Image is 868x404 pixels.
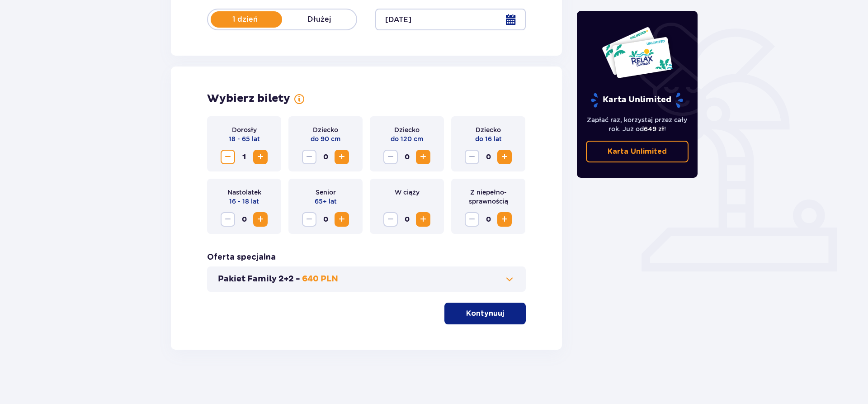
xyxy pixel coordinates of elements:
a: Karta Unlimited [586,141,689,162]
button: Decrease [465,150,479,164]
button: Pakiet Family 2+2 -640 PLN [218,274,515,285]
button: Increase [497,150,512,164]
p: 640 PLN [302,274,338,285]
p: Karta Unlimited [608,147,667,157]
button: Increase [335,150,349,164]
button: Decrease [221,150,235,164]
button: Increase [253,212,268,227]
p: W ciąży [395,188,420,197]
p: Z niepełno­sprawnością [458,188,518,206]
button: Kontynuuj [444,303,526,324]
button: Increase [416,212,430,227]
p: do 90 cm [311,134,340,143]
button: Decrease [221,212,235,227]
button: Increase [416,150,430,164]
button: Decrease [383,150,398,164]
button: Increase [253,150,268,164]
span: 649 zł [644,125,664,133]
p: 1 dzień [208,14,282,24]
span: 1 [237,150,251,164]
span: 0 [318,150,333,164]
p: 65+ lat [315,197,337,206]
p: Zapłać raz, korzystaj przez cały rok. Już od ! [586,115,689,133]
button: Decrease [465,212,479,227]
span: 0 [400,150,414,164]
p: Pakiet Family 2+2 - [218,274,300,285]
p: do 120 cm [391,134,423,143]
p: Dłużej [282,14,356,24]
button: Increase [497,212,512,227]
p: Dorosły [232,125,257,134]
p: Dziecko [476,125,501,134]
p: Nastolatek [227,188,261,197]
span: 0 [400,212,414,227]
p: 18 - 65 lat [229,134,260,143]
p: Kontynuuj [466,309,504,318]
p: Dziecko [313,125,338,134]
p: do 16 lat [475,134,502,143]
span: 0 [481,212,495,227]
button: Decrease [302,212,316,227]
button: Increase [335,212,349,227]
span: 0 [237,212,251,227]
p: Oferta specjalna [207,252,276,263]
p: 16 - 18 lat [229,197,259,206]
span: 0 [318,212,333,227]
p: Dziecko [394,125,420,134]
button: Decrease [302,150,316,164]
p: Senior [316,188,336,197]
p: Wybierz bilety [207,92,290,105]
button: Decrease [383,212,398,227]
p: Karta Unlimited [590,92,684,108]
span: 0 [481,150,495,164]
